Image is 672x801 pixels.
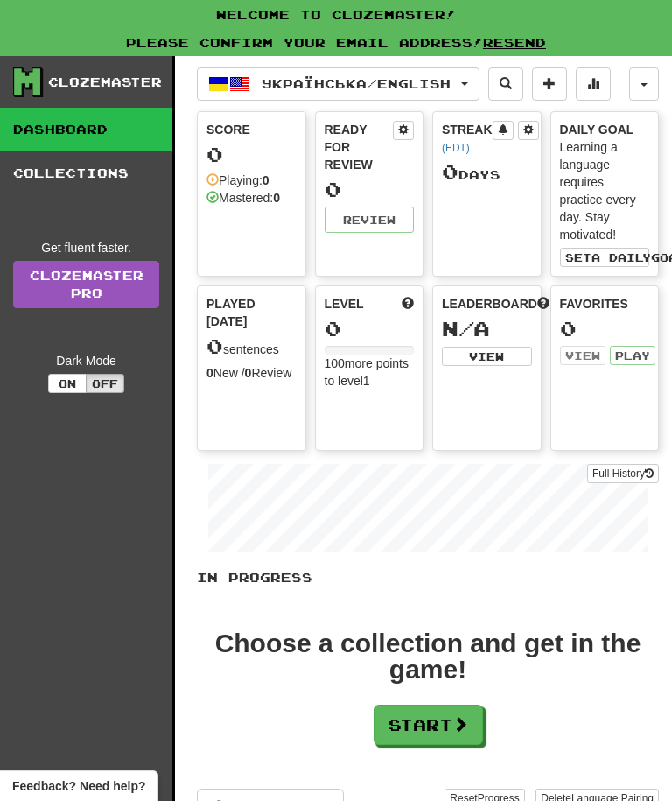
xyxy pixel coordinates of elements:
[560,138,650,243] div: Learning a language requires practice every day. Stay motivated!
[206,144,297,165] div: 0
[325,355,415,390] div: 100 more points to level 1
[374,705,483,745] button: Start
[442,121,493,156] div: Streak
[197,630,659,683] div: Choose a collection and get in the game!
[206,335,297,358] div: sentences
[197,67,479,101] button: Українська/English
[206,121,297,138] div: Score
[560,121,650,138] div: Daily Goal
[325,207,415,233] button: Review
[442,142,470,154] a: (EDT)
[591,251,651,263] span: a daily
[532,67,567,101] button: Add sentence to collection
[206,295,297,330] span: Played [DATE]
[13,352,159,369] div: Dark Mode
[262,173,269,187] strong: 0
[560,346,605,365] button: View
[206,366,213,380] strong: 0
[325,295,364,313] span: Level
[206,189,280,207] div: Mastered:
[442,159,458,184] span: 0
[488,67,523,101] button: Search sentences
[206,364,297,382] div: New / Review
[560,295,650,313] div: Favorites
[442,161,532,184] div: Day s
[86,374,124,393] button: Off
[13,261,159,308] a: ClozemasterPro
[12,777,145,795] span: Open feedback widget
[483,35,546,50] a: Resend
[442,316,490,341] span: N/A
[560,318,650,340] div: 0
[325,318,415,340] div: 0
[576,67,611,101] button: More stats
[560,248,650,267] button: Seta dailygoal
[537,295,549,313] span: This week in points, UTC
[610,346,655,365] button: Play
[13,239,159,256] div: Get fluent faster.
[325,179,415,200] div: 0
[197,569,659,587] p: In Progress
[402,295,414,313] span: Score more points to level up
[442,347,532,366] button: View
[245,366,252,380] strong: 0
[206,172,269,189] div: Playing:
[325,121,394,173] div: Ready for Review
[273,191,280,205] strong: 0
[262,76,451,91] span: Українська / English
[48,74,162,91] div: Clozemaster
[206,334,223,358] span: 0
[442,295,537,313] span: Leaderboard
[587,464,659,483] button: Full History
[48,374,87,393] button: On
